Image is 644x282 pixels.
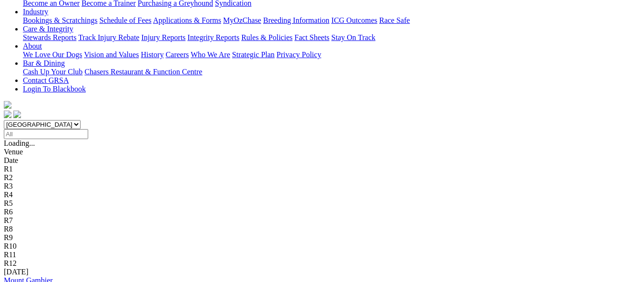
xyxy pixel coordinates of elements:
[191,50,230,59] a: Who We Are
[23,50,640,59] div: About
[223,16,261,24] a: MyOzChase
[84,50,139,59] a: Vision and Values
[141,50,164,59] a: History
[23,68,82,76] a: Cash Up Your Club
[4,208,640,216] div: R6
[295,33,329,41] a: Fact Sheets
[23,8,48,16] a: Industry
[4,148,640,156] div: Venue
[187,33,239,41] a: Integrity Reports
[4,173,640,182] div: R2
[23,85,86,93] a: Login To Blackbook
[23,16,97,24] a: Bookings & Scratchings
[331,16,377,24] a: ICG Outcomes
[141,33,185,41] a: Injury Reports
[23,42,42,50] a: About
[4,191,640,199] div: R4
[4,182,640,191] div: R3
[4,165,640,173] div: R1
[23,76,69,84] a: Contact GRSA
[78,33,139,41] a: Track Injury Rebate
[4,111,11,118] img: facebook.svg
[331,33,375,41] a: Stay On Track
[23,68,640,76] div: Bar & Dining
[4,233,640,242] div: R9
[23,25,73,33] a: Care & Integrity
[379,16,409,24] a: Race Safe
[165,50,189,59] a: Careers
[4,139,35,147] span: Loading...
[4,251,640,259] div: R11
[4,101,11,109] img: logo-grsa-white.png
[4,259,640,268] div: R12
[23,50,82,59] a: We Love Our Dogs
[23,59,65,67] a: Bar & Dining
[276,50,321,59] a: Privacy Policy
[4,129,88,139] input: Select date
[99,16,151,24] a: Schedule of Fees
[4,268,640,276] div: [DATE]
[4,199,640,208] div: R5
[23,33,640,42] div: Care & Integrity
[4,225,640,233] div: R8
[23,16,640,25] div: Industry
[263,16,329,24] a: Breeding Information
[4,156,640,165] div: Date
[13,111,21,118] img: twitter.svg
[153,16,221,24] a: Applications & Forms
[4,242,640,251] div: R10
[4,216,640,225] div: R7
[23,33,76,41] a: Stewards Reports
[241,33,293,41] a: Rules & Policies
[232,50,275,59] a: Strategic Plan
[84,68,202,76] a: Chasers Restaurant & Function Centre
